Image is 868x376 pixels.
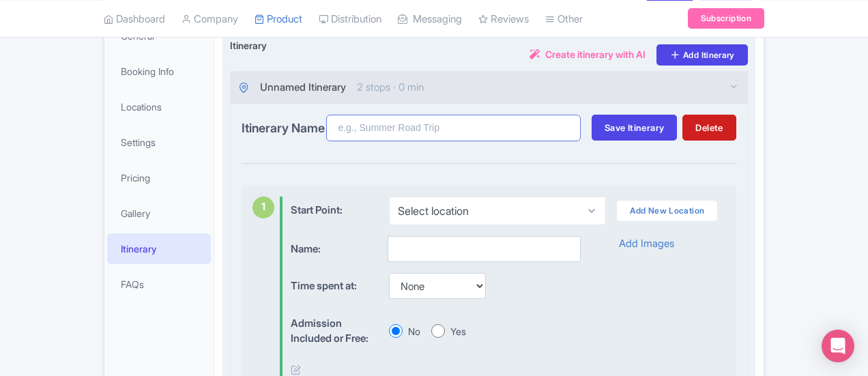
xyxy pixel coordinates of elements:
a: Add Itinerary [656,44,748,66]
span: 2 stops · 0 min [357,80,424,96]
button: Delete [682,115,736,141]
label: Time spent at: [291,273,378,294]
div: 1 [252,197,274,218]
a: Pricing [107,162,211,193]
span: Save Itinerary [605,122,664,133]
a: Booking Info [107,56,211,87]
label: Admission Included or Free: [291,310,378,347]
label: No [408,324,420,338]
span: Unnamed Itinerary [260,80,346,96]
a: Locations [107,91,211,122]
a: Itinerary [107,233,211,264]
label: Itinerary [230,38,267,53]
a: Gallery [107,198,211,229]
a: Add New Location [617,201,717,221]
a: Settings [107,127,211,158]
div: Open Intercom Messenger [822,330,854,362]
span: Create itinerary with AI [545,47,646,61]
a: FAQs [107,269,211,300]
a: Add Images [619,236,674,252]
a: Subscription [688,8,764,29]
a: Create itinerary with AI [530,47,646,63]
button: Save Itinerary [592,115,677,141]
label: Name: [291,236,377,257]
label: Itinerary Name [242,119,326,137]
input: e.g., Summer Road Trip [326,115,581,141]
label: Yes [450,324,466,338]
label: Start Point: [291,197,343,218]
